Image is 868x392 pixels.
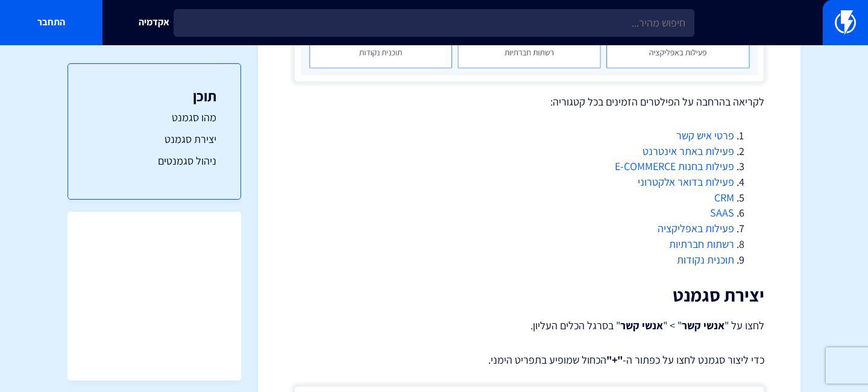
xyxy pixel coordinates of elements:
[676,128,734,142] a: פרטי איש קשר
[294,317,764,334] p: לחצו על " " > " " בסרגל הכלים העליון.
[620,318,663,332] strong: אנשי קשר
[294,285,764,305] h2: יצירת סגמנט
[638,175,734,189] a: פעילות בדואר אלקטרוני
[615,159,734,173] a: פעילות בחנות E-COMMERCE
[606,353,623,367] strong: "+"
[92,131,216,147] a: יצירת סגמנט
[643,144,734,158] a: פעילות באתר אינטרנט
[677,253,734,267] a: תוכנית נקודות
[92,153,216,169] a: ניהול סגמנטים
[174,9,694,37] input: חיפוש מהיר...
[294,94,764,110] p: לקריאה בהרחבה על הפילטרים הזמינים בכל קטגוריה:
[92,88,216,104] h3: תוכן
[294,352,764,368] p: כדי ליצור סגמנט לחצו על כפתור ה- הכחול שמופיע בתפריט הימני.
[682,318,725,332] strong: אנשי קשר
[669,237,734,251] a: רשתות חברתיות
[714,191,734,204] a: CRM
[710,206,734,220] a: SAAS
[658,221,734,235] a: פעילות באפליקציה
[92,110,216,125] a: מהו סגמנט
